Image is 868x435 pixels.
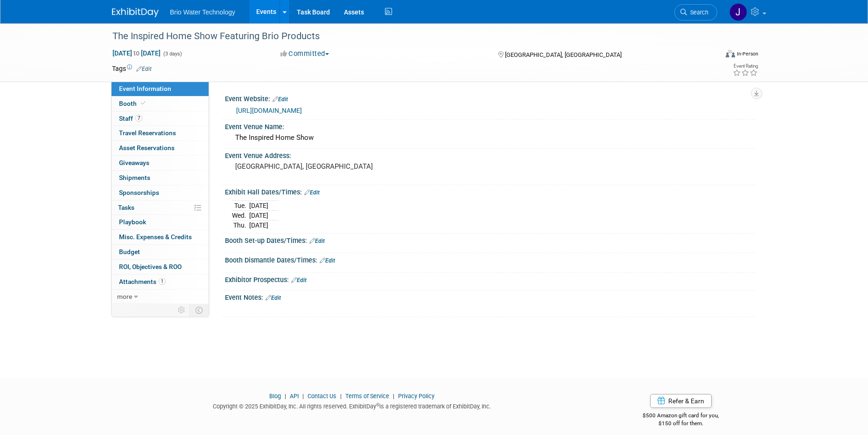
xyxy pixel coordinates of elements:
[733,64,758,69] div: Event Rating
[170,8,235,16] span: Brio Water Technology
[266,295,281,301] a: Edit
[277,49,333,59] button: Committed
[135,115,142,122] span: 7
[232,211,249,221] td: Wed.
[300,393,306,400] span: |
[112,200,209,215] a: Tasks
[119,159,149,166] span: Giveaways
[112,82,209,96] a: Event Information
[174,304,190,316] td: Personalize Event Tab Strip
[159,278,166,285] span: 1
[249,221,268,230] td: [DATE]
[225,253,756,265] div: Booth Dismantle Dates/Times:
[232,131,749,145] div: The Inspired Home Show
[112,64,152,73] td: Tags
[225,120,756,131] div: Event Venue Name:
[132,49,141,57] span: to
[225,92,756,104] div: Event Website:
[687,9,708,16] span: Search
[112,126,209,140] a: Travel Reservations
[117,293,132,300] span: more
[109,28,703,45] div: The Inspired Home Show Featuring Brio Products
[225,185,756,197] div: Exhibit Hall Dates/Times:
[119,233,192,241] span: Misc. Expenses & Credits
[225,273,756,285] div: Exhibitor Prospectus:
[235,162,436,171] pre: [GEOGRAPHIC_DATA], [GEOGRAPHIC_DATA]
[726,50,735,57] img: Format-Inperson.png
[112,8,159,17] img: ExhibitDay
[112,230,209,244] a: Misc. Expenses & Credits
[291,277,307,283] a: Edit
[119,218,146,226] span: Playbook
[119,144,175,152] span: Asset Reservations
[662,48,758,62] div: Event Format
[345,393,389,400] a: Terms of Service
[141,101,146,106] i: Booth reservation complete
[112,49,161,57] span: [DATE] [DATE]
[112,186,209,200] a: Sponsorships
[391,393,397,400] span: |
[650,394,712,408] a: Refer & Earn
[190,304,209,316] td: Toggle Event Tabs
[162,51,182,57] span: (3 days)
[736,50,758,57] div: In-Person
[674,4,717,21] a: Search
[249,211,268,221] td: [DATE]
[112,215,209,229] a: Playbook
[232,221,249,230] td: Thu.
[112,141,209,155] a: Asset Reservations
[112,111,209,126] a: Staff7
[112,97,209,111] a: Booth
[119,189,159,196] span: Sponsorships
[136,66,152,72] a: Edit
[225,290,756,303] div: Event Notes:
[225,149,756,160] div: Event Venue Address:
[119,129,176,137] span: Travel Reservations
[112,171,209,185] a: Shipments
[398,393,434,400] a: Privacy Policy
[249,201,268,211] td: [DATE]
[118,204,134,211] span: Tasks
[112,245,209,259] a: Budget
[273,96,288,103] a: Edit
[112,156,209,170] a: Giveaways
[119,174,150,181] span: Shipments
[119,248,140,255] span: Budget
[112,290,209,304] a: more
[304,189,320,196] a: Edit
[225,234,756,246] div: Booth Set-up Dates/Times:
[269,393,281,400] a: Blog
[290,393,299,400] a: API
[112,275,209,289] a: Attachments1
[119,100,147,107] span: Booth
[236,107,302,114] a: [URL][DOMAIN_NAME]
[112,400,592,411] div: Copyright © 2025 ExhibitDay, Inc. All rights reserved. ExhibitDay is a registered trademark of Ex...
[112,260,209,274] a: ROI, Objectives & ROO
[119,85,171,92] span: Event Information
[320,257,335,264] a: Edit
[505,51,622,58] span: [GEOGRAPHIC_DATA], [GEOGRAPHIC_DATA]
[376,402,379,407] sup: ®
[119,263,182,270] span: ROI, Objectives & ROO
[232,201,249,211] td: Tue.
[282,393,288,400] span: |
[119,115,142,122] span: Staff
[309,238,325,244] a: Edit
[729,3,747,21] img: James Park
[338,393,344,400] span: |
[606,406,756,427] div: $500 Amazon gift card for you,
[308,393,336,400] a: Contact Us
[119,278,166,285] span: Attachments
[606,420,756,428] div: $150 off for them.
